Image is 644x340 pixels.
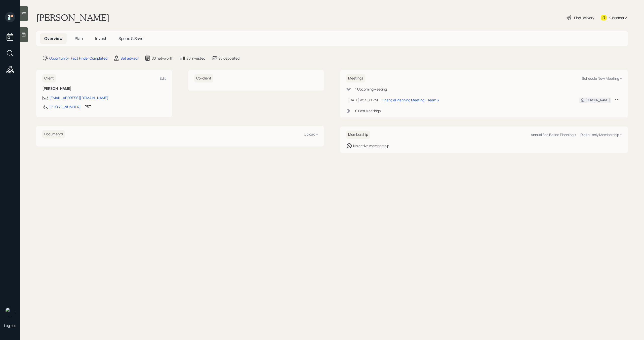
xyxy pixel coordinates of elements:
[120,56,139,61] div: Set advisor
[44,36,63,41] span: Overview
[5,307,15,317] img: michael-russo-headshot.png
[186,56,205,61] div: $0 invested
[42,130,65,138] h6: Documents
[582,76,622,81] div: Schedule New Meeting +
[580,132,622,137] div: Digital-only Membership +
[4,323,16,328] div: Log out
[194,74,213,82] h6: Co-client
[348,97,378,103] div: [DATE] at 4:00 PM
[382,97,439,103] div: Financial Planning Meeting - Team 3
[152,56,173,61] div: $0 net-worth
[49,95,108,100] div: [EMAIL_ADDRESS][DOMAIN_NAME]
[160,76,166,81] div: Edit
[346,74,365,82] h6: Meetings
[75,36,83,41] span: Plan
[355,87,387,92] div: 1 Upcoming Meeting
[585,98,610,102] div: [PERSON_NAME]
[36,12,109,23] h1: [PERSON_NAME]
[609,15,624,20] div: Kustomer
[218,56,239,61] div: $0 deposited
[95,36,106,41] span: Invest
[85,104,91,109] div: PST
[346,131,370,139] h6: Membership
[118,36,143,41] span: Spend & Save
[42,87,166,91] h6: [PERSON_NAME]
[574,15,594,20] div: Plan Delivery
[42,74,56,82] h6: Client
[531,132,576,137] div: Annual Fee Based Planning +
[49,56,107,61] div: Opportunity · Fact Finder Completed
[353,143,389,148] div: No active membership
[49,104,81,109] div: [PHONE_NUMBER]
[355,108,381,113] div: 0 Past Meeting s
[304,132,318,137] div: Upload +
